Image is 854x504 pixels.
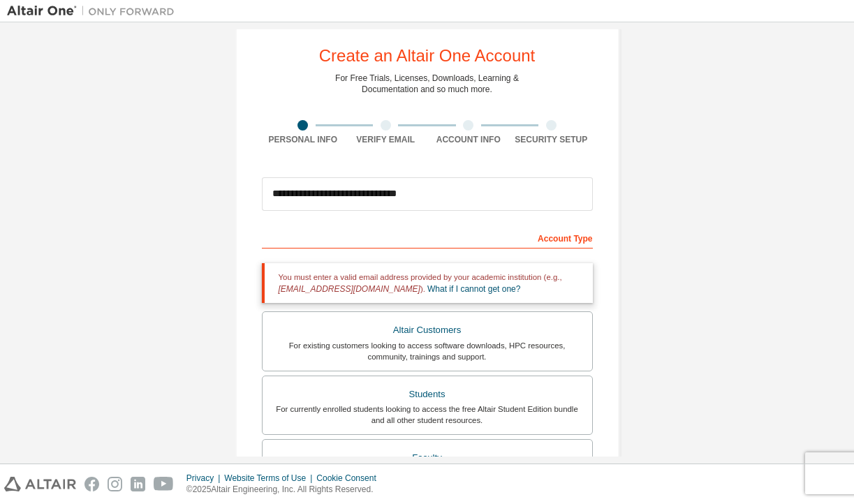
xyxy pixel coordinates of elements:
[262,226,593,249] div: Account Type
[427,134,510,145] div: Account Info
[316,473,384,484] div: Cookie Consent
[271,385,584,404] div: Students
[271,448,584,468] div: Faculty
[271,320,584,340] div: Altair Customers
[271,340,584,362] div: For existing customers looking to access software downloads, HPC resources, community, trainings ...
[108,477,122,491] img: instagram.svg
[279,284,420,294] span: [EMAIL_ADDRESS][DOMAIN_NAME]
[4,477,76,491] img: altair_logo.svg
[186,473,224,484] div: Privacy
[186,484,385,496] p: © 2025 Altair Engineering, Inc. All Rights Reserved.
[319,47,536,64] div: Create an Altair One Account
[131,477,145,491] img: linkedin.svg
[7,4,182,18] img: Altair One
[224,473,316,484] div: Website Terms of Use
[510,134,593,145] div: Security Setup
[427,284,520,294] a: What if I cannot get one?
[154,477,174,491] img: youtube.svg
[335,73,519,95] div: For Free Trials, Licenses, Downloads, Learning & Documentation and so much more.
[262,263,593,303] div: You must enter a valid email address provided by your academic institution (e.g., ).
[84,477,99,491] img: facebook.svg
[271,403,584,426] div: For currently enrolled students looking to access the free Altair Student Edition bundle and all ...
[344,134,427,145] div: Verify Email
[262,134,345,145] div: Personal Info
